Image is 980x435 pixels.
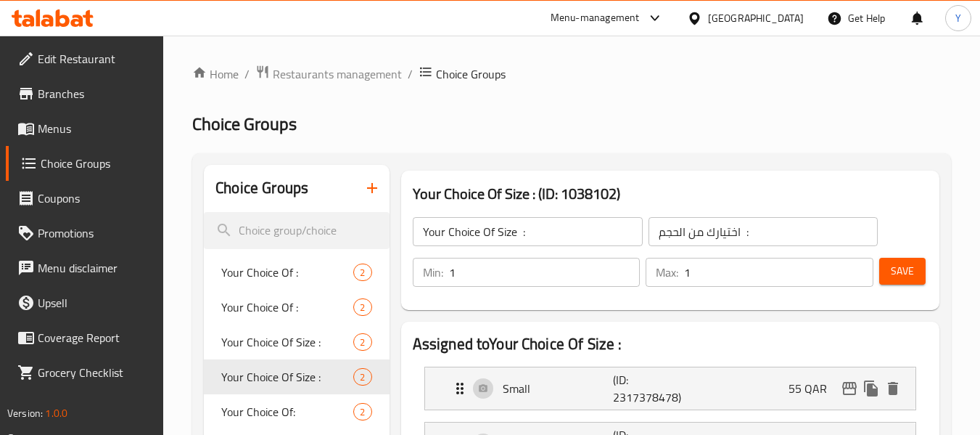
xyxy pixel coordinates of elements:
[204,359,389,394] div: Your Choice Of Size :2
[354,266,371,280] span: 2
[788,380,839,397] p: 55 QAR
[192,65,951,84] nav: breadcrumb
[6,76,164,111] a: Branches
[708,10,804,26] div: [GEOGRAPHIC_DATA]
[221,368,353,386] span: Your Choice Of Size :
[6,216,164,251] a: Promotions
[882,378,904,399] button: delete
[955,10,961,26] span: Y
[215,177,308,199] h2: Choice Groups
[6,320,164,355] a: Coverage Report
[423,264,443,281] p: Min:
[353,403,371,420] div: Choices
[354,336,371,349] span: 2
[6,285,164,320] a: Upsell
[244,65,250,83] li: /
[221,298,353,316] span: Your Choice Of :
[38,120,152,137] span: Menus
[413,182,928,206] h3: Your Choice Of Size : (ID: 1038102)
[6,41,164,76] a: Edit Restaurant
[38,259,152,277] span: Menu disclaimer
[408,65,413,83] li: /
[41,155,152,172] span: Choice Groups
[204,255,389,290] div: Your Choice Of :2
[6,181,164,216] a: Coupons
[221,333,353,351] span: Your Choice Of Size :
[656,264,678,281] p: Max:
[38,224,152,242] span: Promotions
[839,378,860,399] button: edit
[354,405,371,419] span: 2
[860,378,882,399] button: duplicate
[204,212,389,249] input: search
[503,380,614,397] p: Small
[6,355,164,390] a: Grocery Checklist
[436,65,506,83] span: Choice Groups
[354,301,371,314] span: 2
[6,146,164,181] a: Choice Groups
[204,290,389,325] div: Your Choice Of :2
[353,264,371,281] div: Choices
[353,298,371,316] div: Choices
[413,361,928,416] li: Expand
[204,394,389,429] div: Your Choice Of:2
[204,325,389,359] div: Your Choice Of Size :2
[6,251,164,285] a: Menu disclaimer
[353,333,371,351] div: Choices
[45,404,67,423] span: 1.0.0
[354,370,371,384] span: 2
[413,333,928,355] h2: Assigned to Your Choice Of Size :
[221,403,353,420] span: Your Choice Of:
[891,262,914,280] span: Save
[192,107,297,140] span: Choice Groups
[38,190,152,207] span: Coupons
[551,9,640,27] div: Menu-management
[38,294,152,312] span: Upsell
[192,65,239,83] a: Home
[613,371,687,406] p: (ID: 2317378478)
[38,50,152,68] span: Edit Restaurant
[7,404,43,423] span: Version:
[255,65,402,84] a: Restaurants management
[879,258,926,285] button: Save
[273,65,402,83] span: Restaurants management
[38,85,152,102] span: Branches
[425,367,915,410] div: Expand
[38,364,152,381] span: Grocery Checklist
[353,368,371,386] div: Choices
[38,329,152,346] span: Coverage Report
[221,264,353,281] span: Your Choice Of :
[6,111,164,146] a: Menus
